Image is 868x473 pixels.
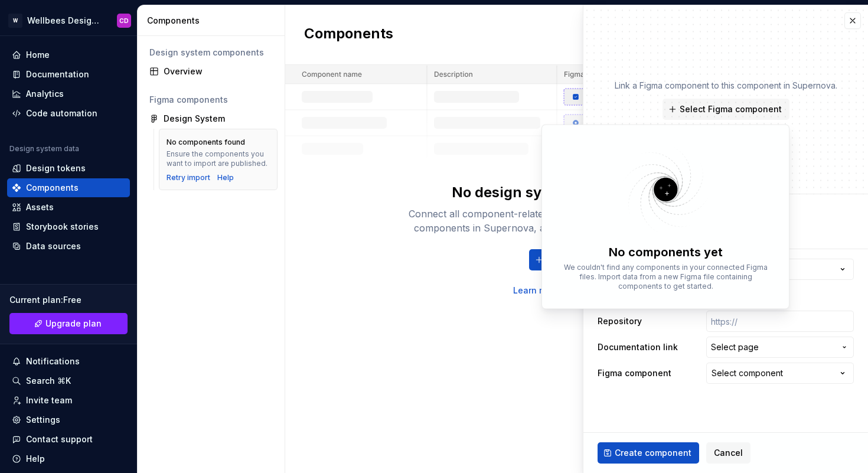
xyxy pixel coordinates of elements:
button: Select component [706,363,854,384]
span: Upgrade plan [45,318,102,330]
div: Invite team [26,394,72,406]
div: Overview [164,66,273,77]
div: Wellbees Design System [27,15,103,27]
div: No design system components - yet [452,183,702,202]
div: Connect all component-related data to single entity. Get started by creating components in Supern... [388,207,766,235]
div: Data sources [26,240,81,252]
button: Search ⌘K [7,371,130,390]
a: Code automation [7,104,130,123]
div: Code automation [26,107,97,119]
div: Figma components [149,94,273,106]
div: W [8,14,22,28]
div: Help [26,453,45,465]
span: Create component [615,447,691,459]
button: Help [7,449,130,468]
span: Cancel [714,447,743,459]
div: Current plan : Free [9,294,128,306]
a: Storybook stories [7,217,130,236]
a: Learn more about components [513,285,640,296]
div: Ensure the components you want to import are published. [167,149,270,168]
button: Select page [706,337,854,358]
label: Figma component [598,367,671,379]
div: Documentation [26,68,89,80]
a: Home [7,45,130,64]
label: Documentation link [598,341,678,353]
label: Repository [598,315,642,327]
button: Create component [598,442,699,464]
div: Components [26,182,79,194]
a: Settings [7,410,130,429]
a: Data sources [7,237,130,256]
div: Components [147,15,280,27]
div: Select component [712,367,783,379]
button: WWellbees Design SystemCD [2,8,135,33]
a: Overview [145,62,278,81]
button: New component [529,249,624,270]
div: Notifications [26,355,80,367]
a: Invite team [7,391,130,410]
div: Contact support [26,433,93,445]
div: Settings [26,414,60,426]
div: Assets [26,201,54,213]
p: Link a Figma component to this component in Supernova. [615,80,837,92]
a: Design System [145,109,278,128]
div: Design system components [149,47,273,58]
a: Analytics [7,84,130,103]
button: Select Figma component [663,99,789,120]
a: Upgrade plan [9,313,128,334]
button: Cancel [706,442,750,464]
span: Select page [711,341,759,353]
div: No components found [167,138,245,147]
h2: Components [304,24,393,45]
button: Retry import [167,173,210,182]
div: Design System [164,113,225,125]
div: Storybook stories [26,221,99,233]
a: Design tokens [7,159,130,178]
p: We couldn't find any components in your connected Figma files. Import data from a new Figma file ... [560,263,771,291]
div: Search ⌘K [26,375,71,387]
div: Design system data [9,144,79,154]
input: https:// [706,311,854,332]
a: Documentation [7,65,130,84]
div: Analytics [26,88,64,100]
div: CD [119,16,129,25]
a: Help [217,173,234,182]
span: Select Figma component [680,103,782,115]
a: Assets [7,198,130,217]
div: Home [26,49,50,61]
button: Contact support [7,430,130,449]
button: Notifications [7,352,130,371]
a: Components [7,178,130,197]
div: Design tokens [26,162,86,174]
div: No components yet [609,244,723,260]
